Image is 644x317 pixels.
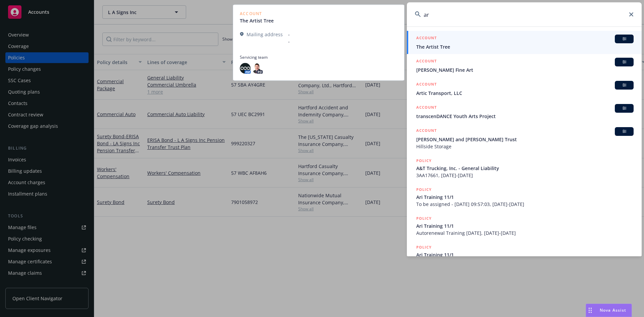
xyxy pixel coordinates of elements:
span: Artic Transport, LLC [416,90,634,97]
a: POLICYAri Training 11/1Autorenewal Training [DATE], [DATE]-[DATE] [407,211,642,240]
h5: ACCOUNT [416,58,437,66]
h5: POLICY [416,186,432,193]
a: ACCOUNTBItranscenDANCE Youth Arts Project [407,100,642,123]
a: POLICYA&T Trucking, Inc. - General Liability3AA17661, [DATE]-[DATE] [407,154,642,182]
h5: POLICY [416,157,432,164]
span: Nova Assist [600,307,626,313]
span: BI [618,105,631,111]
a: ACCOUNTBI[PERSON_NAME] and [PERSON_NAME] TrustHillside Storage [407,123,642,154]
span: 3AA17661, [DATE]-[DATE] [416,172,634,179]
span: Autorenewal Training [DATE], [DATE]-[DATE] [416,229,634,236]
a: POLICYAri Training 11/1To be assigned - [DATE] 09:57:03, [DATE]-[DATE] [407,182,642,211]
span: A&T Trucking, Inc. - General Liability [416,165,634,172]
input: Search... [407,2,642,27]
h5: POLICY [416,244,432,251]
span: The Artist Tree [416,43,634,50]
h5: ACCOUNT [416,81,437,89]
span: transcenDANCE Youth Arts Project [416,113,634,120]
a: POLICYAri Training 11/1 [407,240,642,269]
span: BI [618,128,631,135]
span: BI [618,59,631,65]
span: BI [618,36,631,42]
a: ACCOUNTBIThe Artist Tree [407,31,642,54]
span: Hillside Storage [416,143,634,150]
span: [PERSON_NAME] Fine Art [416,66,634,73]
div: Drag to move [586,304,594,317]
h5: POLICY [416,215,432,222]
h5: ACCOUNT [416,104,437,112]
span: BI [618,82,631,88]
span: Ari Training 11/1 [416,251,634,258]
span: Ari Training 11/1 [416,194,634,201]
h5: ACCOUNT [416,35,437,43]
a: ACCOUNTBIArtic Transport, LLC [407,77,642,100]
span: Ari Training 11/1 [416,222,634,229]
span: To be assigned - [DATE] 09:57:03, [DATE]-[DATE] [416,201,634,208]
button: Nova Assist [586,304,632,317]
span: [PERSON_NAME] and [PERSON_NAME] Trust [416,136,634,143]
h5: ACCOUNT [416,127,437,135]
a: ACCOUNTBI[PERSON_NAME] Fine Art [407,54,642,77]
